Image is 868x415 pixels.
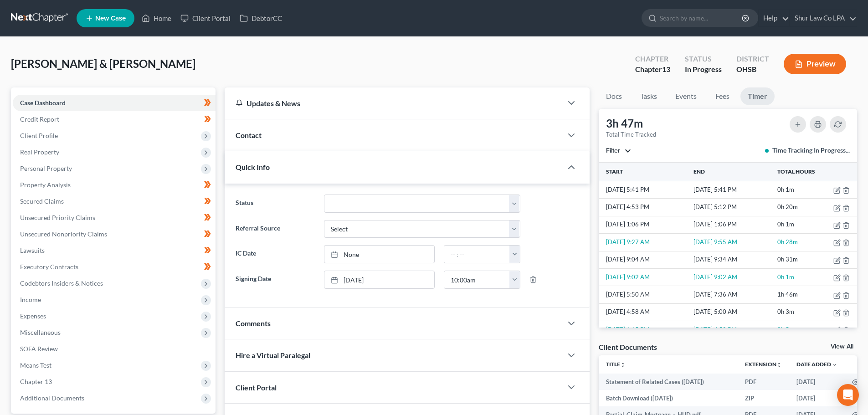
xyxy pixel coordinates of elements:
[736,54,769,64] div: District
[692,251,776,268] td: [DATE] 9:34 AM
[692,321,776,338] td: [DATE] 4:50 PM
[20,115,59,123] span: Credit Report
[231,220,319,238] label: Referral Source
[20,246,45,254] span: Lawsuits
[692,286,776,303] td: [DATE] 7:36 AM
[599,374,738,390] td: Statement of Related Cases ([DATE])
[777,308,794,315] span: 0h 3m
[599,342,657,352] div: Client Documents
[745,361,782,368] a: Extensionunfold_more
[231,271,319,289] label: Signing Date
[599,216,692,233] td: [DATE] 1:06 PM
[692,303,776,321] td: [DATE] 5:00 AM
[176,10,235,26] a: Client Portal
[599,390,738,406] td: Batch Download ([DATE])
[20,279,103,287] span: Codebtors Insiders & Notices
[777,220,794,228] span: 0h 1m
[13,259,216,275] a: Executory Contracts
[635,64,670,75] div: Chapter
[444,271,510,288] input: -- : --
[606,361,626,368] a: Titleunfold_more
[235,10,287,26] a: DebtorCC
[20,148,59,156] span: Real Property
[13,193,216,210] a: Secured Claims
[692,199,776,216] td: [DATE] 5:12 PM
[20,164,72,172] span: Personal Property
[777,291,798,298] span: 1h 46m
[740,87,775,105] a: Timer
[599,286,692,303] td: [DATE] 5:50 AM
[662,65,670,73] span: 13
[759,10,789,26] a: Help
[668,87,704,105] a: Events
[13,242,216,259] a: Lawsuits
[599,87,629,105] a: Docs
[20,197,64,205] span: Secured Claims
[685,54,722,64] div: Status
[606,147,620,154] span: Filter
[708,87,737,105] a: Fees
[599,199,692,216] td: [DATE] 4:53 PM
[599,251,692,268] td: [DATE] 9:04 AM
[692,234,776,251] td: [DATE] 9:55 AM
[784,54,846,74] button: Preview
[137,10,176,26] a: Home
[777,186,794,193] span: 0h 1m
[736,64,769,75] div: OHSB
[20,394,84,402] span: Additional Documents
[832,362,837,368] i: expand_more
[606,116,656,131] div: 3h 47m
[765,146,850,155] div: Time Tracking In Progress...
[692,216,776,233] td: [DATE] 1:06 PM
[692,181,776,198] td: [DATE] 5:41 PM
[599,303,692,321] td: [DATE] 4:58 AM
[789,390,845,406] td: [DATE]
[13,95,216,111] a: Case Dashboard
[789,374,845,390] td: [DATE]
[606,148,631,154] button: Filter
[738,390,789,406] td: ZIP
[20,99,66,107] span: Case Dashboard
[236,351,310,359] span: Hire a Virtual Paralegal
[236,131,262,139] span: Contact
[776,163,857,181] th: Total Hours
[95,15,126,22] span: New Case
[599,181,692,198] td: [DATE] 5:41 PM
[633,87,664,105] a: Tasks
[20,132,58,139] span: Client Profile
[236,163,270,171] span: Quick Info
[620,362,626,368] i: unfold_more
[13,177,216,193] a: Property Analysis
[13,210,216,226] a: Unsecured Priority Claims
[13,111,216,128] a: Credit Report
[777,273,794,281] span: 0h 1m
[324,271,434,288] a: [DATE]
[20,296,41,303] span: Income
[837,384,859,406] div: Open Intercom Messenger
[13,341,216,357] a: SOFA Review
[599,234,692,251] td: [DATE] 9:27 AM
[777,203,798,210] span: 0h 20m
[660,10,743,26] input: Search by name...
[635,54,670,64] div: Chapter
[606,131,656,138] div: Total Time Tracked
[20,361,51,369] span: Means Test
[599,321,692,338] td: [DATE] 4:45 PM
[20,230,107,238] span: Unsecured Nonpriority Claims
[20,328,61,336] span: Miscellaneous
[231,245,319,263] label: IC Date
[738,374,789,390] td: PDF
[20,214,95,221] span: Unsecured Priority Claims
[20,312,46,320] span: Expenses
[599,268,692,286] td: [DATE] 9:02 AM
[692,268,776,286] td: [DATE] 9:02 AM
[20,378,52,385] span: Chapter 13
[796,361,837,368] a: Date Added expand_more
[831,343,853,350] a: View All
[20,345,58,353] span: SOFA Review
[777,256,798,263] span: 0h 31m
[236,319,271,328] span: Comments
[777,326,794,333] span: 0h 5m
[692,163,776,181] th: End
[236,98,551,108] div: Updates & News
